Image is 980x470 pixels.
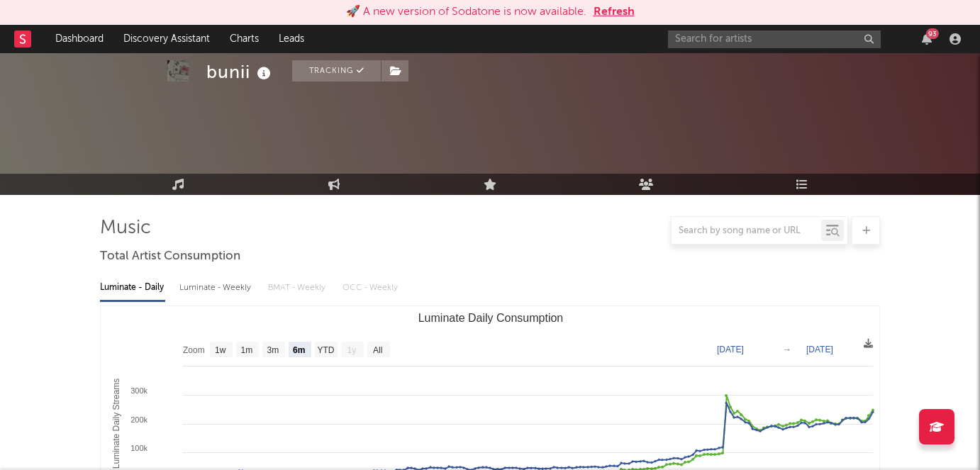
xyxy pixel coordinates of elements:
[206,60,274,84] div: bunii
[269,25,314,53] a: Leads
[346,4,586,21] div: 🚀 A new version of Sodatone is now available.
[215,345,226,355] text: 1w
[183,345,205,355] text: Zoom
[926,28,939,39] div: 93
[100,276,165,300] div: Luminate - Daily
[293,345,305,355] text: 6m
[806,345,833,354] text: [DATE]
[130,386,147,395] text: 300k
[267,345,279,355] text: 3m
[241,345,253,355] text: 1m
[418,312,564,324] text: Luminate Daily Consumption
[45,25,113,53] a: Dashboard
[179,276,254,300] div: Luminate - Weekly
[100,248,240,265] span: Total Artist Consumption
[922,33,932,45] button: 93
[111,379,121,469] text: Luminate Daily Streams
[594,4,635,21] button: Refresh
[220,25,269,53] a: Charts
[347,345,357,355] text: 1y
[292,60,381,82] button: Tracking
[783,345,791,354] text: →
[130,415,147,424] text: 200k
[668,30,881,48] input: Search for artists
[113,25,220,53] a: Discovery Assistant
[672,225,821,237] input: Search by song name or URL
[130,444,147,452] text: 100k
[317,345,334,355] text: YTD
[373,345,382,355] text: All
[717,345,744,354] text: [DATE]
